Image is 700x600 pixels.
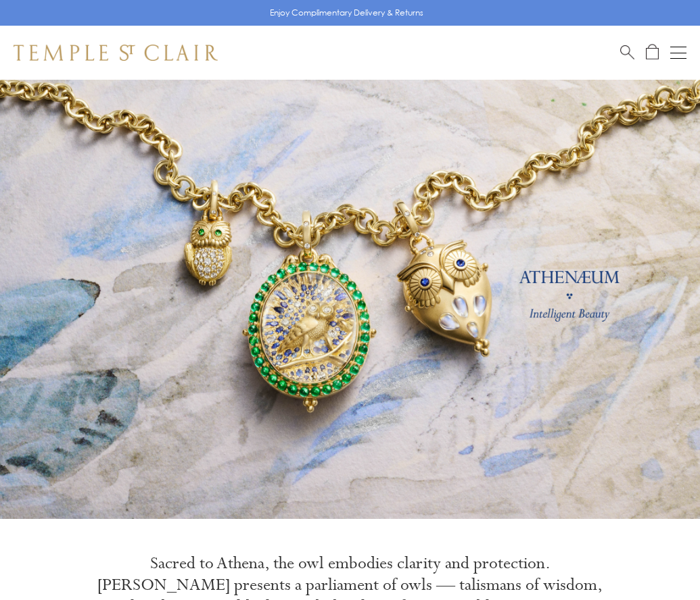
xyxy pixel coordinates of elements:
img: Temple St. Clair [14,45,218,61]
a: Search [620,44,634,61]
button: Open navigation [670,45,686,61]
a: Open Shopping Bag [646,44,659,61]
p: Enjoy Complimentary Delivery & Returns [270,6,423,20]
